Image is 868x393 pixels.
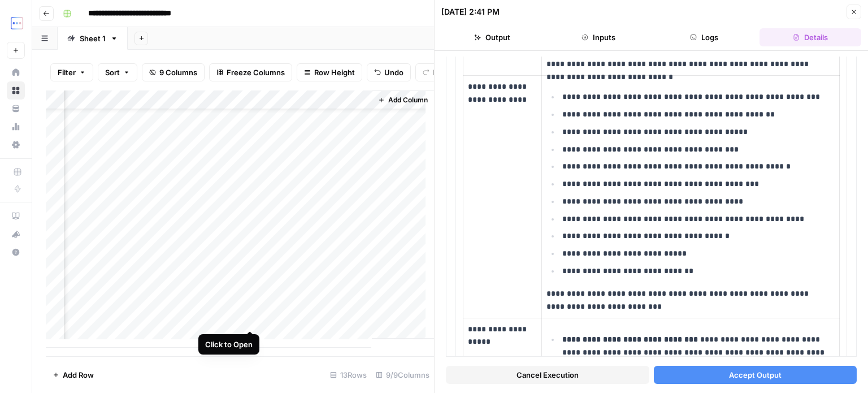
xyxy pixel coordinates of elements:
[367,63,411,81] button: Undo
[388,95,428,105] span: Add Column
[654,28,756,46] button: Logs
[7,225,25,243] button: What's new?
[325,366,371,384] div: 13 Rows
[446,366,649,384] button: Cancel Execution
[50,63,93,81] button: Filter
[314,67,355,78] span: Row Height
[415,63,458,81] button: Redo
[371,366,434,384] div: 9/9 Columns
[205,339,253,350] div: Click to Open
[384,67,403,78] span: Undo
[7,13,27,33] img: TripleDart Logo
[441,28,543,46] button: Output
[98,63,137,81] button: Sort
[654,366,857,384] button: Accept Output
[7,63,25,81] a: Home
[7,100,25,118] a: Your Data
[58,27,128,50] a: Sheet 1
[7,207,25,225] a: AirOps Academy
[80,33,106,44] div: Sheet 1
[46,366,101,384] button: Add Row
[7,136,25,154] a: Settings
[58,67,76,78] span: Filter
[7,118,25,136] a: Usage
[209,63,292,81] button: Freeze Columns
[441,6,500,18] div: [DATE] 2:41 PM
[7,81,25,100] a: Browse
[7,9,25,37] button: Workspace: TripleDart
[374,93,432,107] button: Add Column
[759,28,861,46] button: Details
[7,243,25,261] button: Help + Support
[227,67,285,78] span: Freeze Columns
[142,63,205,81] button: 9 Columns
[7,226,24,243] div: What's new?
[548,28,649,46] button: Inputs
[63,369,94,381] span: Add Row
[105,67,120,78] span: Sort
[297,63,362,81] button: Row Height
[517,369,579,381] span: Cancel Execution
[159,67,197,78] span: 9 Columns
[729,369,782,381] span: Accept Output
